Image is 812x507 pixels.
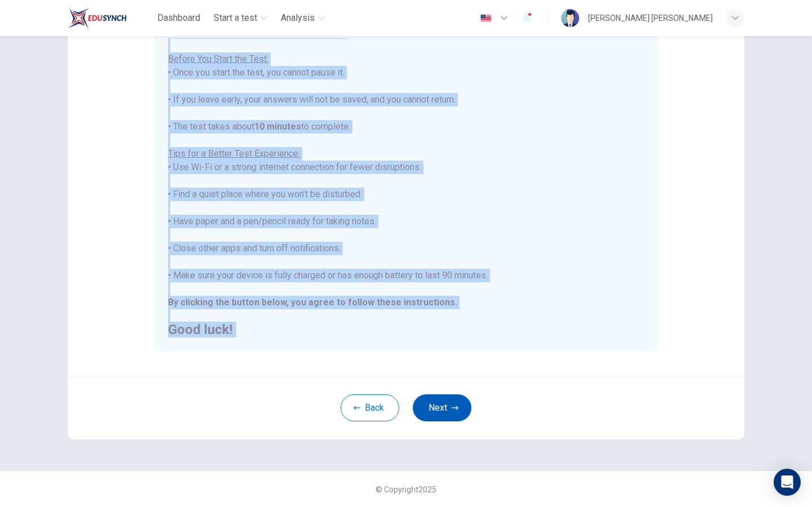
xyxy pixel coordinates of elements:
[168,25,644,336] div: You are about to start a . • Once you start the test, you cannot pause it. • If you leave early, ...
[588,11,713,25] div: [PERSON_NAME] [PERSON_NAME]
[153,8,205,28] button: Dashboard
[276,8,329,28] button: Analysis
[214,11,257,25] span: Start a test
[774,469,801,496] div: Open Intercom Messenger
[254,121,301,132] b: 10 minutes
[168,54,268,64] u: Before You Start the Test:
[413,394,471,421] button: Next
[209,8,272,28] button: Start a test
[168,297,457,308] b: By clicking the button below, you agree to follow these instructions.
[68,7,127,29] img: EduSynch logo
[168,148,300,159] u: Tips for a Better Test Experience:
[168,323,644,336] h2: Good luck!
[157,11,200,25] span: Dashboard
[281,11,315,25] span: Analysis
[479,14,493,23] img: en
[68,7,153,29] a: EduSynch logo
[376,485,436,494] span: © Copyright 2025
[341,394,399,421] button: Back
[561,9,579,27] img: Profile picture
